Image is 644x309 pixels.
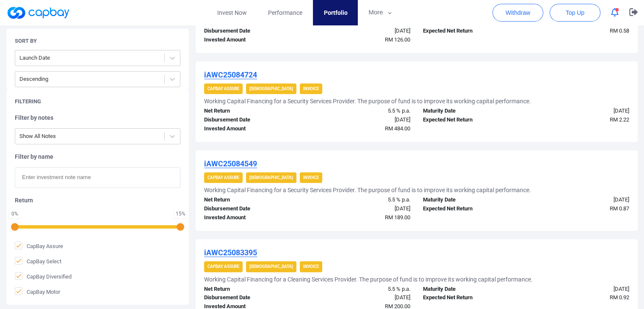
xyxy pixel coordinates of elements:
[204,186,531,194] h5: Working Capital Financing for a Security Services Provider. The purpose of fund is to improve its...
[417,204,526,213] div: Expected Net Return
[307,116,417,124] div: [DATE]
[303,264,319,269] strong: Invoice
[550,4,600,22] button: Top Up
[15,196,180,204] h5: Return
[15,167,180,188] input: Enter investment note name
[492,4,543,22] button: Withdraw
[417,107,526,116] div: Maturity Date
[176,211,185,216] div: 15 %
[15,287,60,296] span: CapBay Motor
[207,175,239,180] strong: CapBay Assure
[249,86,293,91] strong: [DEMOGRAPHIC_DATA]
[566,8,584,17] span: Top Up
[417,285,526,294] div: Maturity Date
[15,257,61,265] span: CapBay Select
[15,114,180,121] h5: Filter by notes
[15,242,63,250] span: CapBay Assure
[198,293,307,302] div: Disbursement Date
[307,293,417,302] div: [DATE]
[323,8,347,17] span: Portfolio
[307,196,417,204] div: 5.5 % p.a.
[11,211,19,216] div: 0 %
[417,293,526,302] div: Expected Net Return
[204,248,257,257] u: iAWC25083395
[249,175,293,180] strong: [DEMOGRAPHIC_DATA]
[307,204,417,213] div: [DATE]
[417,116,526,124] div: Expected Net Return
[526,107,636,116] div: [DATE]
[15,272,72,281] span: CapBay Diversified
[307,27,417,36] div: [DATE]
[417,196,526,204] div: Maturity Date
[610,28,629,34] span: RM 0.58
[204,159,257,168] u: iAWC25084549
[610,116,629,123] span: RM 2.22
[198,107,307,116] div: Net Return
[417,27,526,36] div: Expected Net Return
[307,285,417,294] div: 5.5 % p.a.
[526,196,636,204] div: [DATE]
[385,125,410,132] span: RM 484.00
[198,116,307,124] div: Disbursement Date
[198,285,307,294] div: Net Return
[249,264,293,269] strong: [DEMOGRAPHIC_DATA]
[303,86,319,91] strong: Invoice
[610,205,629,212] span: RM 0.87
[268,8,302,17] span: Performance
[207,264,239,269] strong: CapBay Assure
[207,86,239,91] strong: CapBay Assure
[198,204,307,213] div: Disbursement Date
[385,36,410,43] span: RM 126.00
[204,70,257,79] u: iAWC25084724
[198,213,307,222] div: Invested Amount
[385,214,410,221] span: RM 189.00
[526,285,636,294] div: [DATE]
[15,37,37,45] h5: Sort By
[198,124,307,133] div: Invested Amount
[303,175,319,180] strong: Invoice
[198,196,307,204] div: Net Return
[15,98,41,105] h5: Filtering
[204,97,531,105] h5: Working Capital Financing for a Security Services Provider. The purpose of fund is to improve its...
[307,107,417,116] div: 5.5 % p.a.
[198,27,307,36] div: Disbursement Date
[610,294,629,301] span: RM 0.92
[15,153,180,160] h5: Filter by name
[198,36,307,44] div: Invested Amount
[204,276,533,283] h5: Working Capital Financing for a Cleaning Services Provider. The purpose of fund is to improve its...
